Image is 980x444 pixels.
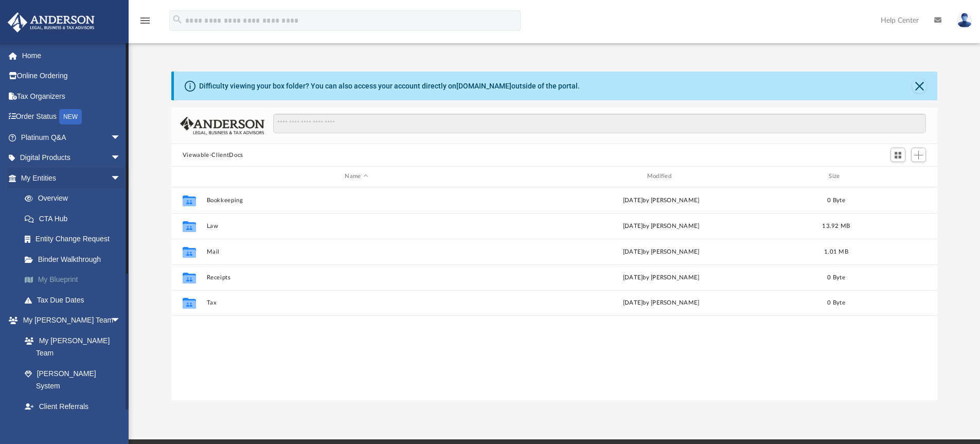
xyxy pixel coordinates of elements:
a: Binder Walkthrough [14,249,136,270]
a: Client Referrals [14,396,131,417]
div: NEW [59,109,82,125]
div: [DATE] by [PERSON_NAME] [511,298,811,308]
a: My [PERSON_NAME] Teamarrow_drop_down [7,310,131,331]
div: id [861,172,933,181]
button: Mail [206,248,506,255]
span: 0 Byte [827,274,845,280]
span: arrow_drop_down [111,310,131,331]
button: Law [206,223,506,229]
a: [DOMAIN_NAME] [456,82,511,90]
span: 0 Byte [827,197,845,203]
a: My Entitiesarrow_drop_down [7,168,136,188]
div: grid [171,187,938,400]
div: Difficulty viewing your box folder? You can also access your account directly on outside of the p... [199,81,580,92]
a: [PERSON_NAME] System [14,363,131,396]
a: Entity Change Request [14,229,136,250]
a: Tax Organizers [7,86,136,106]
a: Home [7,45,136,66]
div: [DATE] by [PERSON_NAME] [511,247,811,256]
span: arrow_drop_down [111,168,131,189]
div: Size [815,172,857,181]
div: id [176,172,202,181]
i: search [172,14,183,25]
i: menu [139,14,151,27]
div: Name [206,172,506,181]
input: Search files and folders [273,114,926,133]
button: Add [911,148,926,162]
button: Bookkeeping [206,197,506,204]
button: Switch to Grid View [890,148,906,162]
span: 13.92 MB [822,223,850,228]
a: Online Ordering [7,66,136,86]
a: Overview [14,188,136,209]
a: My [PERSON_NAME] Team [14,330,126,363]
a: Digital Productsarrow_drop_down [7,148,136,168]
button: Tax [206,299,506,306]
a: menu [139,20,151,27]
button: Receipts [206,274,506,281]
span: arrow_drop_down [111,148,131,169]
a: Tax Due Dates [14,290,136,310]
img: User Pic [957,13,972,28]
a: CTA Hub [14,208,136,229]
a: My Blueprint [14,270,136,290]
button: Close [912,79,926,93]
button: Viewable-ClientDocs [183,151,243,160]
span: arrow_drop_down [111,127,131,148]
a: Platinum Q&Aarrow_drop_down [7,127,136,148]
span: 1.01 MB [824,248,848,254]
div: [DATE] by [PERSON_NAME] [511,196,811,205]
div: Modified [511,172,811,181]
img: Anderson Advisors Platinum Portal [5,12,98,32]
a: Order StatusNEW [7,106,136,128]
div: [DATE] by [PERSON_NAME] [511,221,811,230]
div: [DATE] by [PERSON_NAME] [511,273,811,282]
span: 0 Byte [827,300,845,306]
